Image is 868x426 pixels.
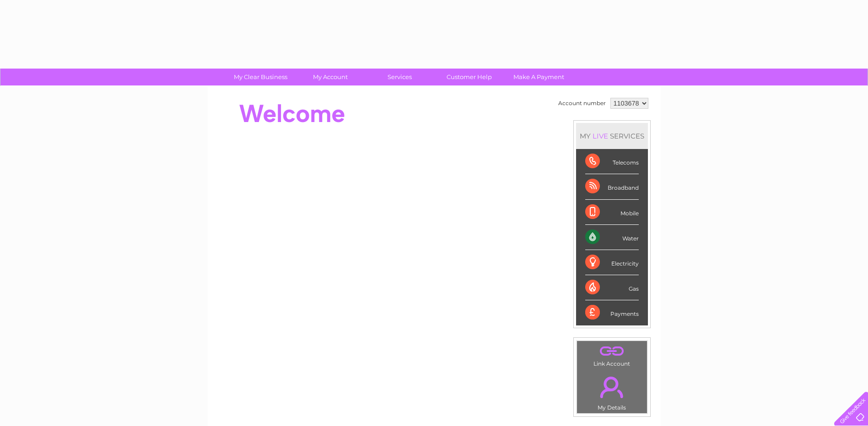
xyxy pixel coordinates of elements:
[579,343,645,359] a: .
[579,371,645,403] a: .
[362,69,437,85] a: Services
[591,132,610,140] div: LIVE
[223,69,298,85] a: My Clear Business
[585,149,639,174] div: Telecoms
[576,123,648,149] div: MY SERVICES
[501,69,577,85] a: Make A Payment
[585,225,639,250] div: Water
[577,369,647,414] td: My Details
[577,341,647,369] td: Link Account
[585,275,639,300] div: Gas
[292,69,368,85] a: My Account
[585,300,639,325] div: Payments
[585,174,639,199] div: Broadband
[585,250,639,275] div: Electricity
[585,200,639,225] div: Mobile
[431,69,507,85] a: Customer Help
[556,96,608,111] td: Account number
